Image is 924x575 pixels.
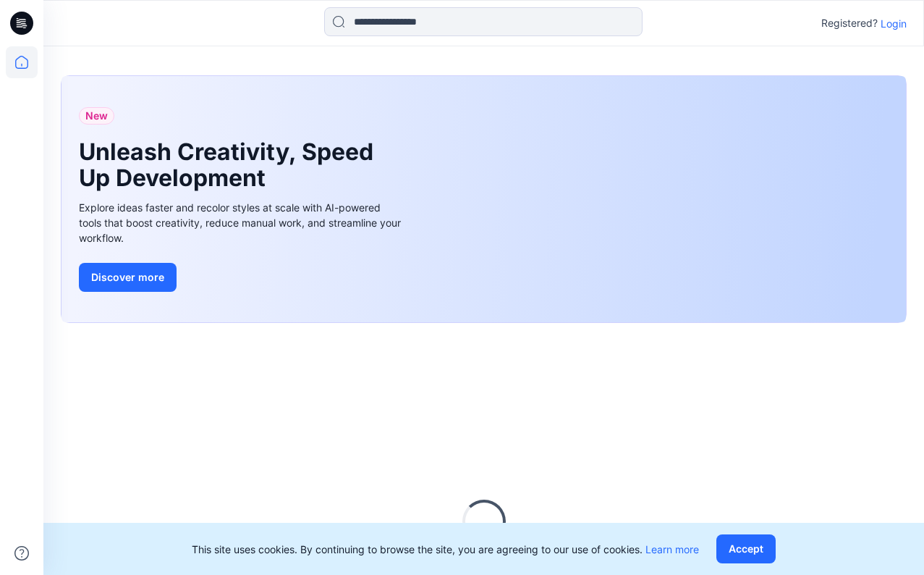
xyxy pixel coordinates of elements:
[79,139,383,191] h1: Unleash Creativity, Speed Up Development
[821,14,878,32] p: Registered?
[85,107,108,125] span: New
[192,542,699,557] p: This site uses cookies. By continuing to browse the site, you are agreeing to our use of cookies.
[645,543,699,555] a: Learn more
[79,200,404,245] div: Explore ideas faster and recolor styles at scale with AI-powered tools that boost creativity, red...
[716,534,776,563] button: Accept
[79,263,177,292] button: Discover more
[881,16,907,31] p: Login
[79,263,404,292] a: Discover more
